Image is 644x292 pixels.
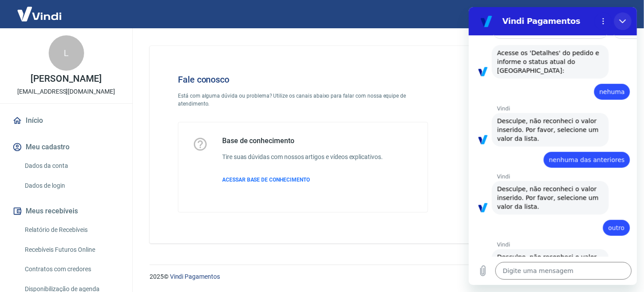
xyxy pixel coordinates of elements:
[178,74,428,85] h4: Fale conosco
[170,273,220,280] a: Vindi Pagamentos
[21,260,122,278] a: Contratos com credores
[21,221,122,239] a: Relatório de Recebíveis
[21,177,122,195] a: Dados de login
[458,60,593,178] img: Fale conosco
[17,87,115,96] p: [EMAIL_ADDRESS][DOMAIN_NAME]
[178,92,428,108] p: Está com alguma dúvida ou problema? Utilize os canais abaixo para falar com nossa equipe de atend...
[11,201,122,221] button: Meus recebíveis
[11,137,122,157] button: Meu cadastro
[11,0,68,27] img: Vindi
[222,177,310,183] span: ACESSAR BASE DE CONHECIMENTO
[11,111,122,130] a: Início
[602,6,633,23] button: Sair
[31,74,101,83] p: [PERSON_NAME]
[222,137,383,145] h5: Base de conhecimento
[222,152,383,162] h6: Tire suas dúvidas com nossos artigos e vídeos explicativos.
[469,7,637,285] iframe: Janela de mensagens
[222,176,383,184] a: ACESSAR BASE DE CONHECIMENTO
[21,241,122,259] a: Recebíveis Futuros Online
[21,157,122,175] a: Dados da conta
[150,272,623,281] p: 2025 ©
[49,35,84,71] div: L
